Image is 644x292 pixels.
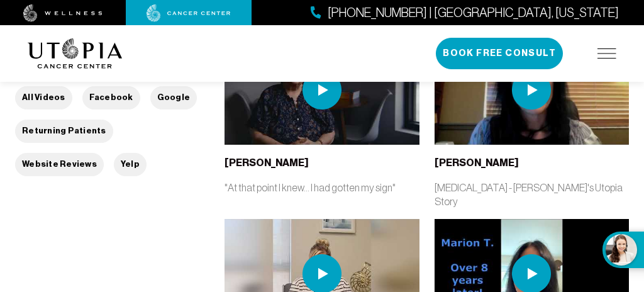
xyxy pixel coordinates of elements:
[512,70,551,109] img: play icon
[597,48,616,59] img: icon-hamburger
[15,153,104,176] button: Website Reviews
[303,70,341,109] img: play icon
[225,157,309,169] b: [PERSON_NAME]
[311,4,619,22] a: [PHONE_NUMBER] | [GEOGRAPHIC_DATA], [US_STATE]
[328,4,619,22] span: [PHONE_NUMBER] | [GEOGRAPHIC_DATA], [US_STATE]
[435,157,519,169] b: [PERSON_NAME]
[15,86,72,109] button: All Videos
[225,181,419,194] p: "At that point I knew... I had gotten my sign"
[28,38,123,69] img: logo
[225,35,419,145] img: thumbnail
[435,181,629,208] p: [MEDICAL_DATA] - [PERSON_NAME]'s Utopia Story
[23,4,103,22] img: wellness
[15,120,113,143] button: Returning Patients
[435,35,629,145] img: thumbnail
[147,4,231,22] img: cancer center
[114,153,147,176] button: Yelp
[436,38,563,69] button: Book Free Consult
